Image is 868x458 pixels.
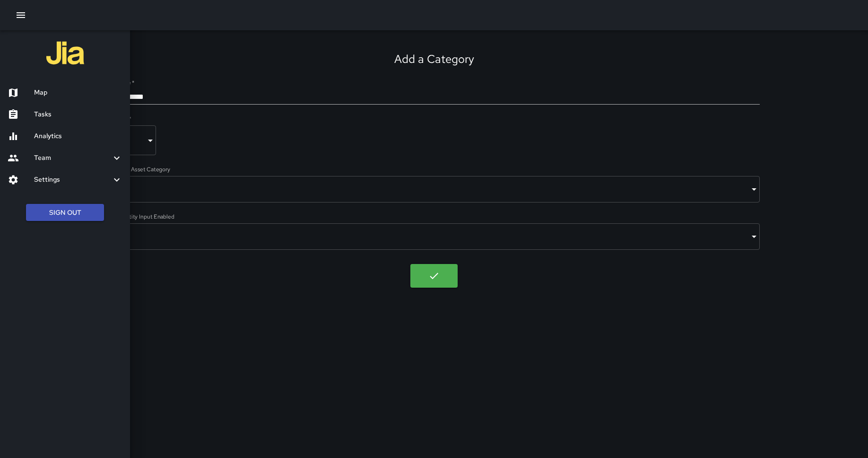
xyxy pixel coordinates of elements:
h6: Map [34,88,122,98]
img: jia-logo [46,34,84,72]
h6: Team [34,153,111,163]
h6: Settings [34,175,111,185]
h6: Analytics [34,131,122,141]
h6: Tasks [34,109,122,120]
button: Sign Out [26,204,104,221]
